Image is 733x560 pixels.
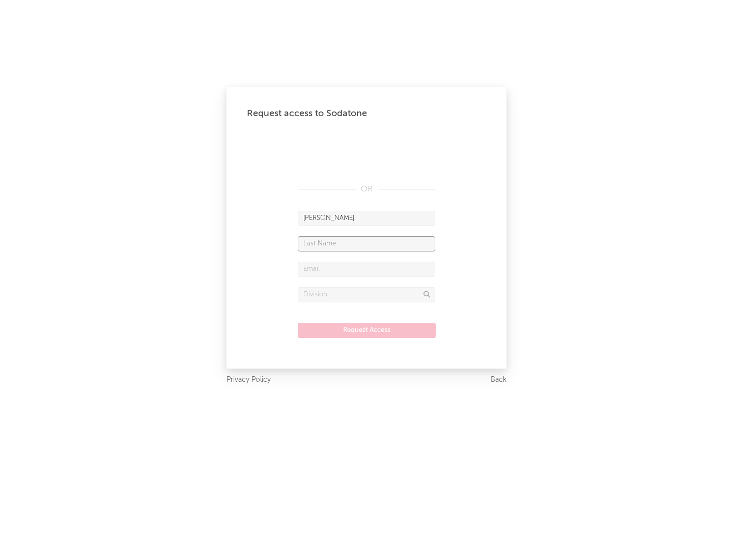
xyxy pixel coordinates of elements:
button: Request Access [298,323,436,338]
input: First Name [298,211,435,226]
input: Email [298,262,435,277]
a: Back [491,374,506,386]
a: Privacy Policy [227,374,271,386]
input: Division [298,287,435,302]
div: Request access to Sodatone [247,107,486,120]
div: OR [298,183,435,195]
input: Last Name [298,236,435,251]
